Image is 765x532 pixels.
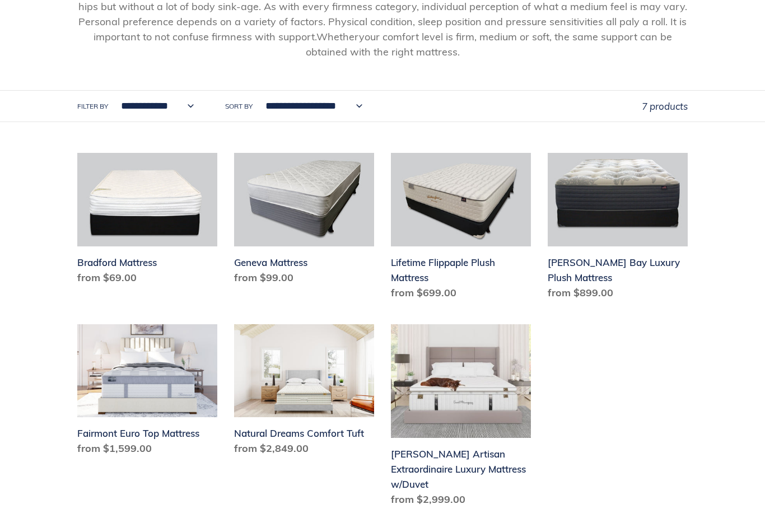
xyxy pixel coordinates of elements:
span: 7 products [642,100,688,112]
a: Fairmont Euro Top Mattress [77,324,217,461]
label: Sort by [225,101,253,111]
span: Whether [316,30,359,43]
a: Lifetime Flippaple Plush Mattress [391,153,531,305]
a: Bradford Mattress [77,153,217,290]
a: Chadwick Bay Luxury Plush Mattress [548,153,688,305]
a: Natural Dreams Comfort Tuft [234,324,374,461]
a: Geneva Mattress [234,153,374,290]
label: Filter by [77,101,108,111]
a: Hemingway Artisan Extraordinaire Luxury Mattress w/Duvet [391,324,531,511]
